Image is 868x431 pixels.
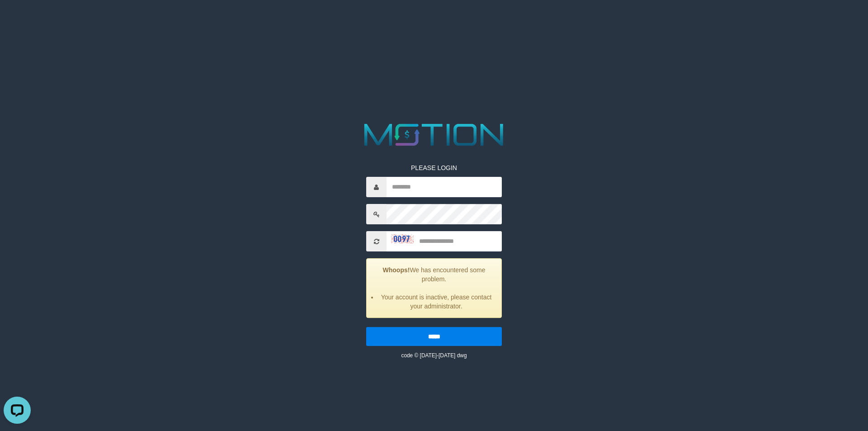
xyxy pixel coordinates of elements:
[378,293,495,311] li: Your account is inactive, please contact your administrator.
[391,234,414,243] img: captcha
[366,258,502,318] div: We has encountered some problem.
[358,120,510,150] img: MOTION_logo.png
[4,4,31,31] button: Open LiveChat chat widget
[401,352,467,359] small: code © [DATE]-[DATE] dwg
[383,266,410,274] strong: Whoops!
[366,163,502,172] p: PLEASE LOGIN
